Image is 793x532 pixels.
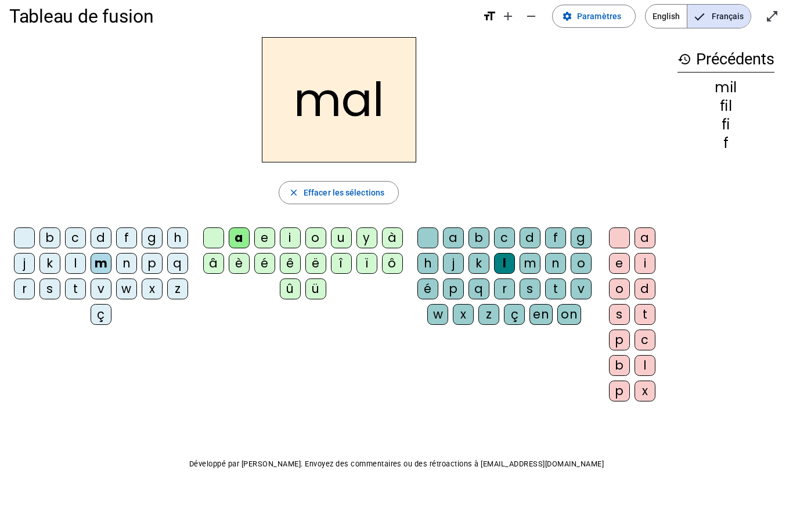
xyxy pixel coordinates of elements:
div: ç [504,304,525,325]
span: Effacer les sélections [304,186,384,200]
div: on [557,304,581,325]
div: s [520,278,540,299]
div: h [417,253,438,274]
div: ï [356,253,377,274]
mat-button-toggle-group: Language selection [645,4,751,28]
button: Augmenter la taille de la police [496,5,520,28]
mat-icon: history [677,52,691,66]
div: j [443,253,464,274]
p: Développé par [PERSON_NAME]. Envoyez des commentaires ou des rétroactions à [EMAIL_ADDRESS][DOMAI... [9,457,784,471]
div: fil [677,99,774,113]
div: mil [677,81,774,95]
div: g [571,227,592,248]
mat-icon: open_in_full [765,9,779,23]
div: f [677,136,774,150]
div: à [382,227,403,248]
div: x [635,381,655,401]
div: z [167,278,188,299]
div: r [494,278,515,299]
div: è [229,253,250,274]
div: a [229,227,250,248]
div: i [280,227,301,248]
div: ü [305,278,326,299]
div: d [520,227,540,248]
div: d [635,278,655,299]
div: b [39,227,60,248]
div: y [356,227,377,248]
div: s [609,304,630,325]
span: English [646,5,687,28]
mat-icon: settings [562,11,572,21]
div: é [254,253,275,274]
div: k [468,253,489,274]
span: Paramètres [577,9,621,23]
div: ô [382,253,403,274]
div: r [14,278,35,299]
div: s [39,278,60,299]
div: z [478,304,499,325]
div: x [453,304,474,325]
div: î [331,253,352,274]
div: c [494,227,515,248]
div: d [91,227,111,248]
div: fi [677,118,774,132]
mat-icon: add [501,9,515,23]
mat-icon: format_size [482,9,496,23]
div: c [635,330,655,350]
div: t [545,278,566,299]
h3: Précédents [677,46,774,73]
div: ê [280,253,301,274]
div: q [167,253,188,274]
h2: mal [262,37,416,162]
div: v [571,278,592,299]
div: p [142,253,163,274]
div: ë [305,253,326,274]
div: l [65,253,86,274]
div: m [520,253,540,274]
div: o [305,227,326,248]
div: b [468,227,489,248]
div: o [571,253,592,274]
div: â [203,253,224,274]
div: p [443,278,464,299]
div: q [468,278,489,299]
span: Français [687,5,751,28]
div: p [609,330,630,350]
div: é [417,278,438,299]
div: û [280,278,301,299]
div: p [609,381,630,401]
mat-icon: close [289,187,299,198]
div: g [142,227,163,248]
div: x [142,278,163,299]
div: en [529,304,553,325]
div: k [39,253,60,274]
div: i [635,253,655,274]
div: b [609,355,630,376]
div: l [494,253,515,274]
div: c [65,227,86,248]
div: m [91,253,111,274]
div: l [635,355,655,376]
div: f [116,227,137,248]
div: ç [91,304,111,325]
div: n [545,253,566,274]
button: Paramètres [552,5,636,28]
div: f [545,227,566,248]
div: o [609,278,630,299]
div: t [65,278,86,299]
button: Diminuer la taille de la police [520,5,543,28]
mat-icon: remove [524,9,538,23]
div: e [254,227,275,248]
div: h [167,227,188,248]
div: a [635,227,655,248]
div: j [14,253,35,274]
div: w [116,278,137,299]
div: w [427,304,448,325]
button: Effacer les sélections [279,181,399,204]
div: a [443,227,464,248]
div: n [116,253,137,274]
button: Entrer en plein écran [760,5,784,28]
div: u [331,227,352,248]
div: t [635,304,655,325]
div: e [609,253,630,274]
